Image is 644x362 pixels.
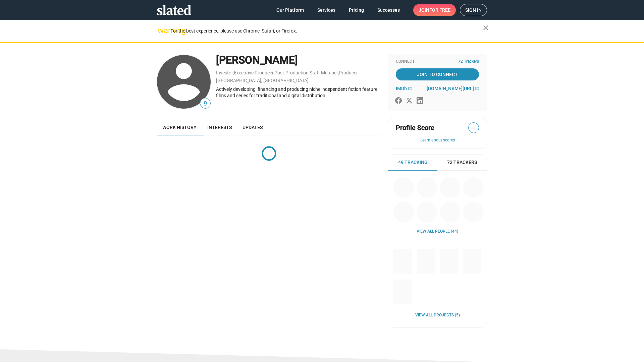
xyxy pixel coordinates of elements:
[396,68,479,80] a: Join To Connect
[427,86,474,91] span: [DOMAIN_NAME][URL]
[233,71,234,75] span: ,
[234,70,274,75] a: Executive Producer
[158,26,166,35] mat-icon: warning
[276,4,304,16] span: Our Platform
[408,86,412,90] mat-icon: open_in_new
[170,26,483,36] div: For the best experience, please use Chrome, Safari, or Firefox.
[469,124,479,132] span: —
[216,78,309,83] a: [GEOGRAPHIC_DATA], [GEOGRAPHIC_DATA]
[377,4,400,16] span: Successes
[396,123,434,132] span: Profile Score
[397,68,478,80] span: Join To Connect
[274,70,338,75] a: Post-Production Staff Member
[447,159,477,166] span: 72 Trackers
[396,138,479,143] button: Learn about scores
[349,4,364,16] span: Pricing
[482,24,490,32] mat-icon: close
[216,53,381,67] div: [PERSON_NAME]
[419,4,450,16] span: Join
[157,119,202,135] a: Work history
[398,159,428,166] span: 49 Tracking
[458,59,479,64] span: 72 Trackers
[271,4,309,16] a: Our Platform
[162,125,197,130] span: Work history
[460,4,487,16] a: Sign in
[475,86,479,90] mat-icon: open_in_new
[312,4,341,16] a: Services
[396,59,479,64] div: Connect
[429,4,450,16] span: for free
[413,4,456,16] a: Joinfor free
[274,71,274,75] span: ,
[317,4,335,16] span: Services
[427,86,479,91] a: [DOMAIN_NAME][URL]
[237,119,268,135] a: Updates
[200,99,210,108] span: 9
[415,313,460,318] a: View all Projects (5)
[243,125,263,130] span: Updates
[216,86,381,99] div: Actively developing, financing and producing niche independent fiction feature films and series f...
[396,86,407,91] span: IMDb
[338,71,339,75] span: ,
[372,4,405,16] a: Successes
[396,86,412,91] a: IMDb
[207,125,232,130] span: Interests
[417,229,458,234] a: View all People (44)
[202,119,237,135] a: Interests
[343,4,369,16] a: Pricing
[216,70,233,75] a: Investor
[465,4,482,16] span: Sign in
[339,70,358,75] a: Producer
